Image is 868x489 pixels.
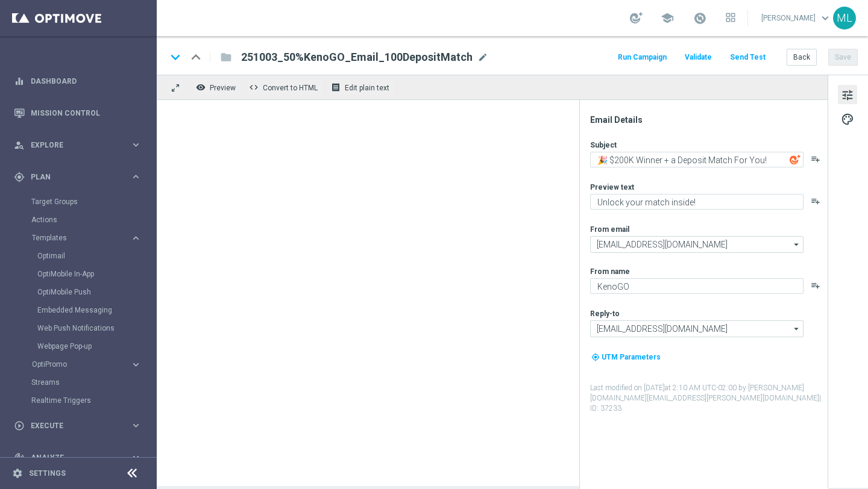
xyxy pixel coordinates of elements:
[31,229,156,355] div: Templates
[31,197,125,207] a: Target Groups
[130,139,142,151] i: keyboard_arrow_right
[32,234,118,241] span: Templates
[838,109,857,128] button: palette
[31,193,156,211] div: Target Groups
[246,79,323,95] button: code Convert to HTML
[345,84,389,92] span: Edit plain text
[13,108,142,118] button: Mission Control
[760,9,833,27] a: [PERSON_NAME]keyboard_arrow_down
[37,301,156,319] div: Embedded Messaging
[328,79,395,95] button: receipt Edit plain text
[31,355,156,373] div: OptiPromo
[31,142,130,149] span: Explore
[790,154,800,165] img: optiGenie.svg
[166,48,184,66] i: keyboard_arrow_down
[685,53,712,61] span: Validate
[37,247,156,265] div: Optimail
[130,359,142,370] i: keyboard_arrow_right
[811,196,820,206] button: playlist_add
[241,50,473,64] span: 251003_50%KenoGO_Email_100DepositMatch
[590,309,620,319] label: Reply-to
[37,269,125,279] a: OptiMobile In-App
[193,79,241,95] button: remove_red_eye Preview
[13,453,142,463] button: track_changes Analyze keyboard_arrow_right
[13,172,142,182] button: gps_fixed Plan keyboard_arrow_right
[31,360,142,369] button: OptiPromo keyboard_arrow_right
[31,215,125,225] a: Actions
[130,232,142,244] i: keyboard_arrow_right
[31,211,156,229] div: Actions
[13,140,142,150] button: person_search Explore keyboard_arrow_right
[31,378,125,387] a: Streams
[728,49,767,66] button: Send Test
[37,341,125,351] a: Webpage Pop-up
[31,396,125,405] a: Realtime Triggers
[196,83,206,92] i: remove_red_eye
[31,173,130,181] span: Plan
[263,84,318,92] span: Convert to HTML
[477,52,488,63] span: mode_edit
[249,83,259,92] span: code
[602,353,661,361] span: UTM Parameters
[590,225,629,234] label: From email
[819,11,832,25] span: keyboard_arrow_down
[590,383,826,413] label: Last modified on [DATE] at 2:10 AM UTC-02:00 by [PERSON_NAME][DOMAIN_NAME][EMAIL_ADDRESS][PERSON_...
[32,361,130,368] div: OptiPromo
[31,233,142,243] button: Templates keyboard_arrow_right
[37,323,125,333] a: Web Push Notifications
[14,76,25,87] i: equalizer
[12,468,23,479] i: settings
[29,470,66,477] a: Settings
[590,140,617,150] label: Subject
[14,65,142,97] div: Dashboard
[590,114,826,125] div: Email Details
[31,373,156,391] div: Streams
[661,11,674,25] span: school
[616,49,668,66] button: Run Campaign
[37,287,125,297] a: OptiMobile Push
[37,337,156,355] div: Webpage Pop-up
[32,234,130,241] div: Templates
[14,172,130,182] div: Plan
[590,320,804,337] input: Select
[14,452,130,463] div: Analyze
[130,171,142,182] i: keyboard_arrow_right
[683,49,714,66] button: Validate
[787,49,817,66] button: Back
[130,420,142,431] i: keyboard_arrow_right
[13,76,142,86] button: equalizer Dashboard
[590,182,634,192] label: Preview text
[811,281,820,290] button: playlist_add
[14,140,130,151] div: Explore
[130,452,142,463] i: keyboard_arrow_right
[331,83,341,92] i: receipt
[841,111,854,127] span: palette
[14,420,130,431] div: Execute
[14,140,25,151] i: person_search
[791,321,803,337] i: arrow_drop_down
[590,350,662,364] button: my_location UTM Parameters
[37,283,156,301] div: OptiMobile Push
[838,85,857,104] button: tune
[833,7,856,30] div: ML
[31,422,130,429] span: Execute
[14,420,25,431] i: play_circle_outline
[811,154,820,164] button: playlist_add
[13,421,142,431] button: play_circle_outline Execute keyboard_arrow_right
[37,319,156,337] div: Web Push Notifications
[590,236,804,253] input: Select
[590,267,630,276] label: From name
[841,87,854,103] span: tune
[31,97,142,129] a: Mission Control
[828,49,858,66] button: Save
